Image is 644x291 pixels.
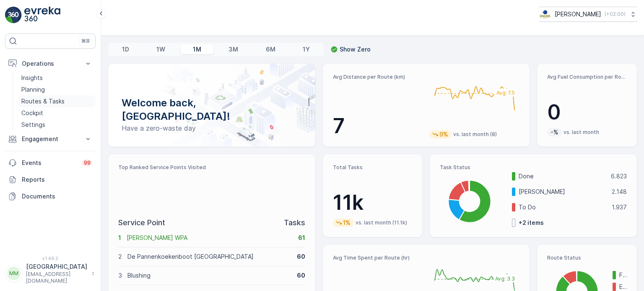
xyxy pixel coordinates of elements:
p: De Pannenkoekenboot [GEOGRAPHIC_DATA] [127,252,291,261]
p: 1% [342,219,351,227]
span: v 1.49.2 [5,256,96,261]
p: Route Status [547,255,627,261]
img: logo_light-DOdMpM7g.png [24,7,60,23]
p: vs. last month (8) [453,131,497,138]
p: Welcome back, [GEOGRAPHIC_DATA]! [122,96,302,123]
p: Service Point [118,217,165,229]
p: 6.823 [611,172,627,180]
p: Have a zero-waste day [122,123,302,133]
p: vs. last month [563,129,599,136]
p: vs. last month (11.1k) [356,219,407,226]
p: Settings [21,121,45,129]
p: Blushing [127,271,291,280]
p: Avg Fuel Consumption per Route (lt) [547,74,627,80]
p: ( +02:00 ) [605,11,626,18]
img: logo [5,7,22,23]
p: 61 [298,234,305,242]
a: Insights [18,72,96,84]
p: To Do [519,203,606,211]
p: 2.148 [612,188,627,196]
p: Avg Distance per Route (km) [333,74,423,80]
p: 1D [122,45,129,54]
p: 99 [84,160,91,166]
p: 11k [333,190,413,215]
p: 1 [118,234,121,242]
p: Show Zero [340,45,371,54]
p: [PERSON_NAME] [555,10,601,18]
div: MM [7,267,21,280]
p: Insights [21,74,43,82]
p: 7 [333,113,423,139]
p: 1W [156,45,165,54]
img: basis-logo_rgb2x.png [539,10,551,19]
p: 1M [193,45,201,54]
p: Operations [22,59,79,68]
button: MM[GEOGRAPHIC_DATA][EMAIL_ADDRESS][DOMAIN_NAME] [5,263,96,284]
p: [PERSON_NAME] WPA [127,234,293,242]
p: Planning [21,85,45,94]
a: Planning [18,84,96,95]
p: ⌘B [81,38,90,44]
p: Done [519,172,605,180]
a: Events99 [5,155,96,171]
p: 3M [229,45,238,54]
p: Task Status [440,164,627,171]
p: 1Y [303,45,310,54]
p: 9% [439,130,449,139]
button: Engagement [5,131,96,147]
p: 6M [266,45,275,54]
p: Finished [619,271,627,279]
p: Expired [619,283,627,291]
p: + 2 items [519,219,544,227]
a: Settings [18,119,96,131]
p: Total Tasks [333,164,413,171]
a: Routes & Tasks [18,95,96,107]
p: [EMAIL_ADDRESS][DOMAIN_NAME] [26,271,87,284]
p: 3 [118,271,122,280]
p: Events [22,159,77,167]
p: 2 [118,252,122,261]
p: Engagement [22,135,79,143]
a: Reports [5,171,96,188]
p: Reports [22,175,92,184]
p: Routes & Tasks [21,97,65,106]
p: Top Ranked Service Points Visited [118,164,305,171]
a: Cockpit [18,107,96,119]
p: [GEOGRAPHIC_DATA] [26,263,87,271]
p: Tasks [284,217,305,229]
p: 0 [547,100,627,125]
p: 60 [297,271,305,280]
p: 1.937 [612,203,627,211]
p: -% [550,128,559,136]
p: Documents [22,192,92,201]
button: Operations [5,55,96,72]
p: Avg Time Spent per Route (hr) [333,255,423,261]
p: Cockpit [21,109,43,117]
button: [PERSON_NAME](+02:00) [539,7,637,22]
p: 60 [297,252,305,261]
p: [PERSON_NAME] [519,188,606,196]
a: Documents [5,188,96,205]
